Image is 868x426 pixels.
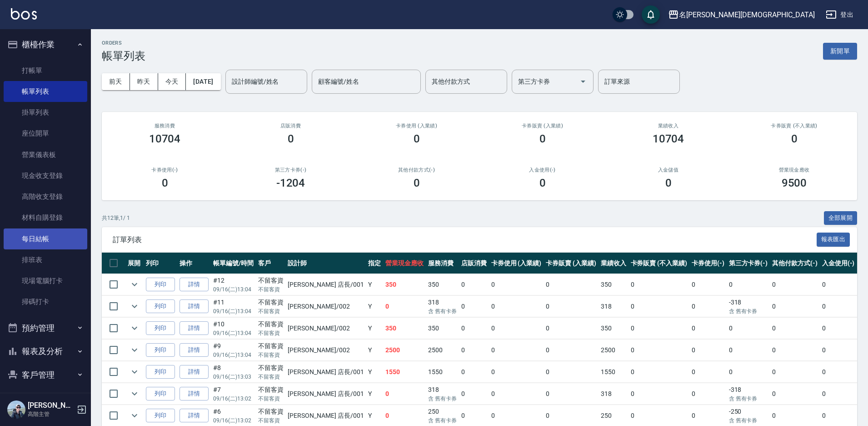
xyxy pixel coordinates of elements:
[383,383,426,405] td: 0
[285,340,366,361] td: [PERSON_NAME] /002
[146,343,175,357] button: 列印
[599,253,629,274] th: 業績收入
[729,395,768,403] p: 含 舊有卡券
[770,253,820,274] th: 其他付款方式(-)
[428,416,457,425] p: 含 舊有卡券
[689,340,727,361] td: 0
[7,401,25,419] img: Person
[258,319,284,329] div: 不留客資
[285,361,366,383] td: [PERSON_NAME] 店長 /001
[599,296,629,317] td: 318
[180,321,209,335] a: 詳情
[428,307,457,315] p: 含 舊有卡券
[544,361,599,383] td: 0
[11,8,37,20] img: Logo
[383,318,426,339] td: 350
[414,177,420,189] h3: 0
[544,296,599,317] td: 0
[820,318,857,339] td: 0
[146,321,175,335] button: 列印
[383,253,426,274] th: 營業現金應收
[4,60,87,81] a: 打帳單
[4,81,87,102] a: 帳單列表
[689,296,727,317] td: 0
[285,296,366,317] td: [PERSON_NAME] /002
[4,291,87,312] a: 掃碼打卡
[258,351,284,359] p: 不留客資
[426,340,459,361] td: 2500
[824,211,858,225] button: 全部展開
[428,395,457,403] p: 含 舊有卡券
[426,274,459,295] td: 350
[28,401,74,410] h5: [PERSON_NAME]
[822,6,857,23] button: 登出
[146,387,175,401] button: 列印
[383,340,426,361] td: 2500
[285,274,366,295] td: [PERSON_NAME] 店長 /001
[729,307,768,315] p: 含 舊有卡券
[820,361,857,383] td: 0
[113,235,817,244] span: 訂單列表
[599,340,629,361] td: 2500
[211,361,256,383] td: #8
[4,340,87,363] button: 報表及分析
[729,416,768,425] p: 含 舊有卡券
[180,409,209,423] a: 詳情
[459,340,489,361] td: 0
[599,361,629,383] td: 1550
[211,318,256,339] td: #10
[4,228,87,249] a: 每日結帳
[258,363,284,373] div: 不留客資
[366,340,383,361] td: Y
[544,318,599,339] td: 0
[629,296,689,317] td: 0
[459,318,489,339] td: 0
[130,73,158,90] button: 昨天
[459,296,489,317] td: 0
[665,177,672,189] h3: 0
[426,318,459,339] td: 350
[180,278,209,292] a: 詳情
[258,416,284,425] p: 不留客資
[180,343,209,357] a: 詳情
[820,274,857,295] td: 0
[689,274,727,295] td: 0
[459,274,489,295] td: 0
[128,365,141,379] button: expand row
[820,340,857,361] td: 0
[823,46,857,55] a: 新開單
[146,299,175,314] button: 列印
[489,361,544,383] td: 0
[817,233,850,247] button: 報表匯出
[366,318,383,339] td: Y
[258,307,284,315] p: 不留客資
[4,270,87,291] a: 現場電腦打卡
[544,340,599,361] td: 0
[102,40,145,46] h2: ORDERS
[629,274,689,295] td: 0
[285,318,366,339] td: [PERSON_NAME] /002
[782,177,807,189] h3: 9500
[727,361,770,383] td: 0
[288,132,294,145] h3: 0
[146,365,175,379] button: 列印
[113,167,217,173] h2: 卡券使用(-)
[770,296,820,317] td: 0
[459,383,489,405] td: 0
[727,274,770,295] td: 0
[426,253,459,274] th: 服務消費
[490,167,594,173] h2: 入金使用(-)
[544,274,599,295] td: 0
[211,296,256,317] td: #11
[4,207,87,228] a: 材料自購登錄
[128,409,141,422] button: expand row
[149,132,181,145] h3: 10704
[599,274,629,295] td: 350
[616,167,720,173] h2: 入金儲值
[128,321,141,335] button: expand row
[258,285,284,294] p: 不留客資
[102,50,145,62] h3: 帳單列表
[489,274,544,295] td: 0
[125,253,144,274] th: 展開
[459,253,489,274] th: 店販消費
